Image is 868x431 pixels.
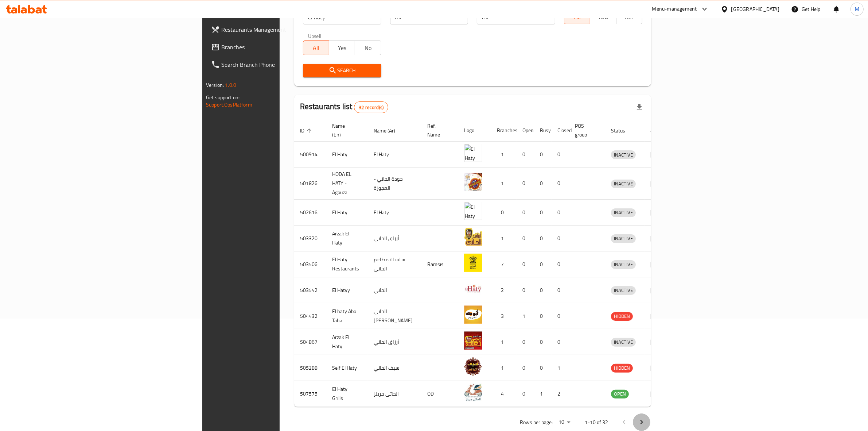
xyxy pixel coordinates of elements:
td: 2 [552,381,569,407]
div: INACTIVE [611,208,636,217]
img: Arzak El Haty [464,228,482,246]
div: HIDDEN [611,364,633,373]
span: Search Branch Phone [221,60,342,69]
td: 0 [517,142,534,168]
img: El Haty [464,202,482,220]
span: Restaurants Management [221,25,342,34]
div: Menu [650,150,664,159]
td: 0 [517,168,534,200]
span: HIDDEN [611,364,633,372]
td: 0 [534,303,552,329]
div: [GEOGRAPHIC_DATA] [731,5,779,13]
th: Open [517,119,534,142]
td: 1 [491,142,517,168]
div: Menu [650,208,664,217]
span: Name (Ar) [374,126,405,135]
span: All [306,43,326,53]
span: INACTIVE [611,180,636,188]
span: INACTIVE [611,338,636,346]
span: M [855,5,859,13]
td: 0 [517,200,534,226]
button: Yes [329,41,355,55]
span: 32 record(s) [354,104,388,111]
img: Arzak El Haty [464,331,482,350]
div: Menu [650,312,664,320]
span: INACTIVE [611,260,636,269]
td: El Haty [368,200,421,226]
div: Menu [650,234,664,243]
td: 0 [552,168,569,200]
div: Menu [650,286,664,295]
td: أرزاق الحاتي [368,226,421,251]
span: INACTIVE [611,286,636,295]
td: 4 [491,381,517,407]
td: 0 [534,329,552,355]
img: Seif El Haty [464,357,482,376]
td: 0 [552,277,569,303]
td: 7 [491,251,517,277]
button: Next page [633,413,650,431]
td: حودة الحاتي - العجوزة [368,168,421,200]
th: Busy [534,119,552,142]
a: Search Branch Phone [205,56,347,73]
th: Closed [552,119,569,142]
td: 0 [534,142,552,168]
span: INACTIVE [611,151,636,159]
div: Menu [650,179,664,188]
a: Branches [205,38,347,56]
td: 0 [534,251,552,277]
span: Get support on: [206,93,240,102]
td: 0 [552,142,569,168]
td: سلسلة مطاعم الحاتي [368,251,421,277]
td: 1 [491,355,517,381]
td: El Haty [368,142,421,168]
td: 0 [491,200,517,226]
button: All [303,41,329,55]
td: الحاتى جريلز [368,381,421,407]
span: Yes [332,43,352,53]
td: 1 [517,303,534,329]
label: Upsell [308,33,322,38]
td: 0 [517,226,534,251]
td: الحاتي [PERSON_NAME] [368,303,421,329]
span: TMP [619,12,639,22]
div: INACTIVE [611,180,636,188]
td: 0 [534,168,552,200]
td: 1 [534,381,552,407]
a: Restaurants Management [205,21,347,38]
div: Export file [631,99,648,116]
td: 0 [552,303,569,329]
td: Ramsis [421,251,458,277]
td: OD [421,381,458,407]
span: All [567,12,587,22]
td: 0 [517,251,534,277]
img: El Haty Restaurants [464,254,482,272]
td: 0 [552,329,569,355]
td: 1 [491,329,517,355]
td: 0 [517,355,534,381]
img: HODA EL HATY - Agouza [464,173,482,191]
td: 0 [517,277,534,303]
td: 0 [552,226,569,251]
td: سيف الحاتي [368,355,421,381]
div: INACTIVE [611,338,636,347]
table: enhanced table [294,119,670,407]
td: 1 [491,226,517,251]
td: 3 [491,303,517,329]
th: Logo [458,119,491,142]
td: 1 [491,168,517,200]
td: 0 [534,277,552,303]
img: El Haty [464,144,482,162]
img: El haty Abo Taha [464,305,482,324]
span: 1.0.0 [225,80,236,90]
div: Menu [650,338,664,346]
img: El Haty Grills [464,383,482,401]
span: OPEN [611,390,629,398]
span: POS group [575,122,596,139]
td: 0 [517,381,534,407]
p: Rows per page: [520,418,553,427]
span: TGO [593,12,613,22]
div: OPEN [611,390,629,399]
span: Name (En) [332,122,359,139]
